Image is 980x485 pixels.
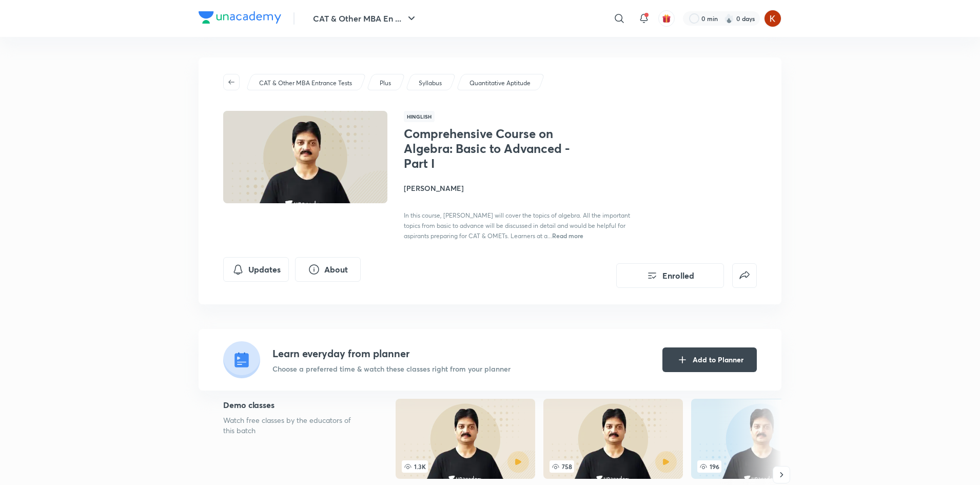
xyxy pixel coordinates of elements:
[404,111,435,122] span: Hinglish
[732,263,757,288] button: false
[417,79,444,88] a: Syllabus
[199,11,281,26] a: Company Logo
[223,415,363,436] p: Watch free classes by the educators of this batch
[724,13,734,24] img: streak
[469,79,531,88] p: Quantitative Aptitude
[295,257,361,282] button: About
[662,14,671,23] img: avatar
[552,231,583,240] span: Read more
[404,126,572,170] h1: Comprehensive Course on Algebra: Basic to Advanced - Part I
[404,211,630,240] span: In this course, [PERSON_NAME] will cover the topics of algebra. All the important topics from bas...
[223,257,289,282] button: Updates
[550,460,574,473] span: 758
[468,79,533,88] a: Quantitative Aptitude
[662,347,757,372] button: Add to Planner
[378,79,393,88] a: Plus
[222,110,389,204] img: Thumbnail
[380,79,391,88] p: Plus
[658,10,675,27] button: avatar
[764,10,781,27] img: Advait Nutan
[258,79,354,88] a: CAT & Other MBA Entrance Tests
[404,183,634,193] h4: [PERSON_NAME]
[616,263,724,288] button: Enrolled
[272,346,511,361] h4: Learn everyday from planner
[307,8,424,29] button: CAT & Other MBA En ...
[697,460,721,473] span: 196
[272,363,511,374] p: Choose a preferred time & watch these classes right from your planner
[419,79,442,88] p: Syllabus
[259,79,352,88] p: CAT & Other MBA Entrance Tests
[199,11,281,24] img: Company Logo
[402,460,428,473] span: 1.3K
[223,399,363,411] h5: Demo classes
